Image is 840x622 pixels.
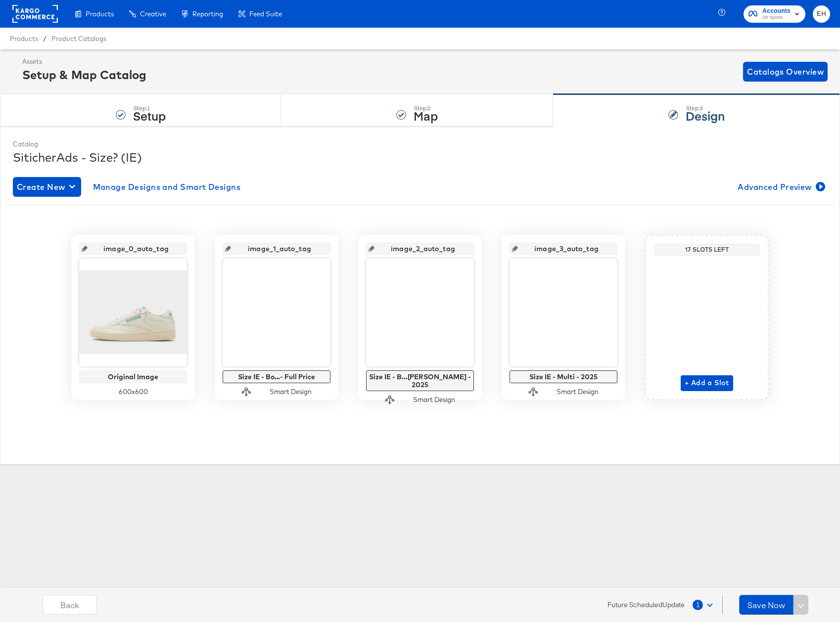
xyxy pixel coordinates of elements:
span: Products [86,10,114,18]
span: Catalogs Overview [747,65,824,79]
div: Catalog [13,139,827,149]
div: Smart Design [557,387,599,397]
button: Save Now [739,595,793,615]
button: EH [813,5,830,23]
span: Manage Designs and Smart Designs [93,180,241,194]
button: Catalogs Overview [743,62,828,82]
button: Back [43,595,97,615]
div: Step: 3 [686,105,725,112]
span: Feed Suite [249,10,282,18]
div: 600 x 600 [79,387,187,397]
div: 17 Slots Left [656,246,757,254]
span: 1 [693,600,703,610]
span: Future Scheduled Update [607,600,685,610]
div: Size IE - Bo...- Full Price [225,373,328,381]
strong: Map [414,107,438,124]
span: + Add a Slot [685,377,729,389]
div: Step: 1 [133,105,166,112]
div: Size IE - B...[PERSON_NAME] - 2025 [369,373,471,389]
div: Setup & Map Catalog [22,66,146,83]
strong: Design [686,107,725,124]
a: Product Catalogs [51,35,106,43]
div: SiticherAds - Size? (IE) [13,149,827,166]
button: Create New [13,177,81,197]
span: / [38,35,51,43]
span: Products [10,35,38,43]
div: Step: 2 [414,105,438,112]
button: Manage Designs and Smart Designs [89,177,245,197]
strong: Setup [133,107,166,124]
button: Advanced Preview [734,177,827,197]
span: Accounts [762,6,791,16]
div: Smart Design [270,387,312,397]
button: 1 [692,596,717,614]
span: Reporting [192,10,223,18]
span: Create New [17,180,77,194]
div: Smart Design [413,395,455,404]
button: + Add a Slot [681,375,733,391]
span: JD Sports [762,14,791,22]
span: EH [817,8,826,20]
span: Creative [140,10,166,18]
span: Advanced Preview [738,180,823,194]
button: AccountsJD Sports [744,5,805,23]
div: Assets [22,57,146,66]
div: Size IE - Multi - 2025 [512,373,615,381]
div: Original Image [82,373,185,381]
